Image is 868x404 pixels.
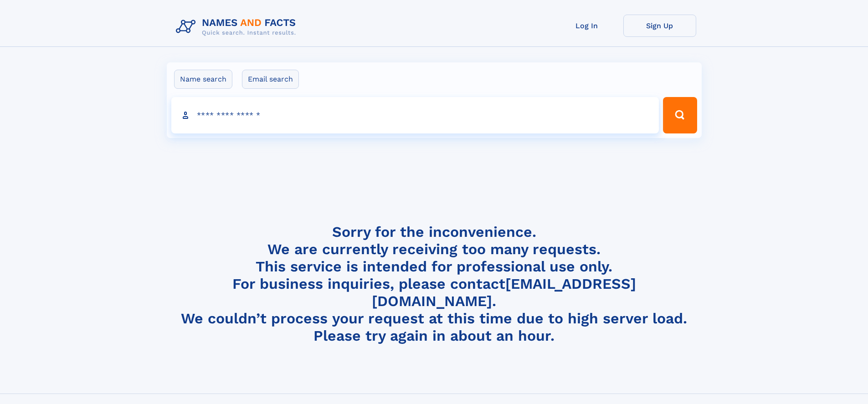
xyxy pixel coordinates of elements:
[172,223,696,345] h4: Sorry for the inconvenience. We are currently receiving too many requests. This service is intend...
[372,275,636,310] a: [EMAIL_ADDRESS][DOMAIN_NAME]
[171,97,659,133] input: search input
[623,15,696,37] a: Sign Up
[550,15,623,37] a: Log In
[242,70,299,89] label: Email search
[172,15,303,39] img: Logo Names and Facts
[663,97,697,133] button: Search Button
[174,70,232,89] label: Name search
